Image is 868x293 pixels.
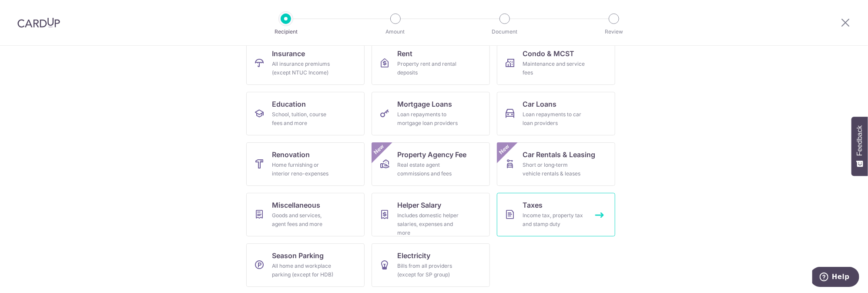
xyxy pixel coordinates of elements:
[272,48,305,59] span: Insurance
[497,142,615,186] a: Car Rentals & LeasingShort or long‑term vehicle rentals & leasesNew
[246,142,365,186] a: RenovationHome furnishing or interior reno-expenses
[363,27,428,36] p: Amount
[523,48,575,59] span: Condo & MCST
[372,41,490,85] a: RentProperty rent and rental deposits
[523,110,586,128] div: Loan repayments to car loan providers
[398,211,460,237] div: Includes domestic helper salaries, expenses and more
[497,142,511,157] span: New
[254,27,318,36] p: Recipient
[473,27,537,36] p: Document
[272,60,335,77] div: All insurance premiums (except NTUC Income)
[398,99,452,109] span: Mortgage Loans
[398,250,431,261] span: Electricity
[398,200,442,210] span: Helper Salary
[246,92,365,135] a: EducationSchool, tuition, course fees and more
[272,250,324,261] span: Season Parking
[523,161,586,178] div: Short or long‑term vehicle rentals & leases
[812,267,859,289] iframe: Opens a widget where you can find more information
[372,193,490,236] a: Helper SalaryIncludes domestic helper salaries, expenses and more
[523,200,543,210] span: Taxes
[272,99,306,109] span: Education
[398,161,460,178] div: Real estate agent commissions and fees
[497,193,615,236] a: TaxesIncome tax, property tax and stamp duty
[372,142,386,157] span: New
[582,27,646,36] p: Review
[856,125,864,156] span: Feedback
[497,92,615,135] a: Car LoansLoan repayments to car loan providers
[398,60,460,77] div: Property rent and rental deposits
[523,149,596,160] span: Car Rentals & Leasing
[523,60,586,77] div: Maintenance and service fees
[246,193,365,236] a: MiscellaneousGoods and services, agent fees and more
[497,41,615,85] a: Condo & MCSTMaintenance and service fees
[398,110,460,128] div: Loan repayments to mortgage loan providers
[246,243,365,287] a: Season ParkingAll home and workplace parking (except for HDB)
[372,92,490,135] a: Mortgage LoansLoan repayments to mortgage loan providers
[246,41,365,85] a: InsuranceAll insurance premiums (except NTUC Income)
[523,99,557,109] span: Car Loans
[272,149,310,160] span: Renovation
[372,243,490,287] a: ElectricityBills from all providers (except for SP group)
[272,262,335,279] div: All home and workplace parking (except for HDB)
[372,142,490,186] a: Property Agency FeeReal estate agent commissions and feesNew
[398,149,467,160] span: Property Agency Fee
[272,200,321,210] span: Miscellaneous
[523,211,586,229] div: Income tax, property tax and stamp duty
[272,161,335,178] div: Home furnishing or interior reno-expenses
[851,117,868,176] button: Feedback - Show survey
[272,110,335,128] div: School, tuition, course fees and more
[398,48,413,59] span: Rent
[17,17,60,28] img: CardUp
[272,211,335,229] div: Goods and services, agent fees and more
[398,262,460,279] div: Bills from all providers (except for SP group)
